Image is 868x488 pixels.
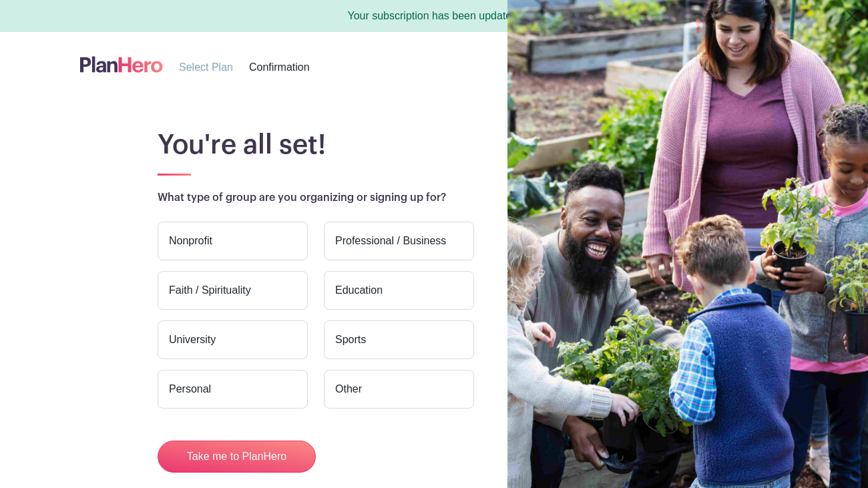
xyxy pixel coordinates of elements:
[324,271,474,310] label: Education
[158,441,316,473] button: Take me to PlanHero
[80,53,163,75] img: logo-507f7623f17ff9eddc593b1ce0a138ce2505c220e1c5a4e2b4648c50719b7d32.svg
[324,222,474,260] label: Professional / Business
[179,61,233,73] span: Select Plan
[158,370,308,409] label: Personal
[249,61,310,73] span: Confirmation
[158,222,308,260] label: Nonprofit
[324,320,474,359] label: Sports
[158,271,308,310] label: Faith / Spirituality
[158,129,791,161] h1: You're all set!
[324,370,474,409] label: Other
[158,190,791,206] p: What type of group are you organizing or signing up for?
[158,320,308,359] label: University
